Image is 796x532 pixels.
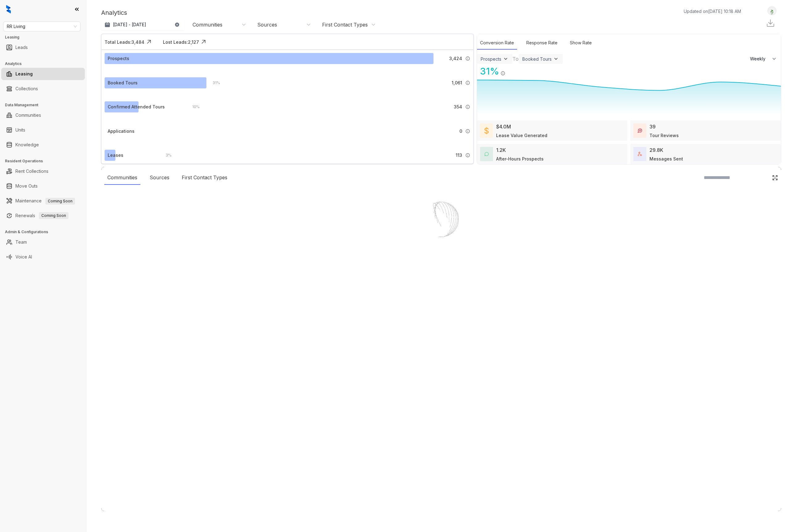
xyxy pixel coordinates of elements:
li: Knowledge [1,139,85,151]
h3: Analytics [5,61,86,67]
img: Info [465,56,470,61]
div: First Contact Types [179,171,230,185]
a: Team [15,236,27,248]
h3: Data Management [5,102,86,108]
div: Tour Reviews [649,132,679,139]
div: 31 % [477,64,499,78]
span: 113 [456,152,462,159]
div: 3 % [160,152,172,159]
a: Units [15,124,25,136]
li: Communities [1,109,85,121]
div: Conversion Rate [477,36,517,50]
img: ViewFilterArrow [503,56,509,62]
h3: Leasing [5,35,86,40]
img: Info [465,80,470,85]
span: Coming Soon [45,198,75,205]
a: Knowledge [15,139,39,151]
h3: Resident Operations [5,158,86,164]
a: Move Outs [15,180,38,192]
button: [DATE] - [DATE] [101,19,184,30]
li: Rent Collections [1,165,85,177]
li: Units [1,124,85,136]
img: logo [6,5,11,14]
img: Info [465,104,470,109]
li: Renewals [1,209,85,222]
div: Loading... [430,250,452,256]
div: Sources [257,21,277,28]
img: Click Icon [505,65,515,75]
span: 1,061 [452,79,462,86]
div: Show Rate [567,36,595,50]
a: Leasing [15,68,33,80]
div: First Contact Types [322,21,368,28]
span: 354 [454,104,462,110]
img: UserAvatar [768,8,776,14]
p: Updated on [DATE] 10:18 AM [684,8,741,14]
a: Collections [15,83,38,95]
div: 29.8K [649,146,663,154]
p: Analytics [101,8,127,17]
li: Collections [1,83,85,95]
img: Info [465,129,470,134]
div: 31 % [206,79,220,86]
div: Lost Leads: 2,127 [163,39,199,45]
div: $4.0M [496,123,511,130]
span: 3,424 [449,55,462,62]
li: Team [1,236,85,248]
div: 10 % [186,104,200,110]
div: Prospects [481,56,501,62]
span: Weekly [750,56,769,62]
img: LeaseValue [484,127,489,134]
a: Rent Collections [15,165,48,177]
h3: Admin & Configurations [5,229,86,235]
img: TotalFum [638,152,642,156]
a: Voice AI [15,251,32,263]
img: TourReviews [638,128,642,133]
div: Communities [104,171,140,185]
img: AfterHoursConversations [484,152,489,156]
img: Download [766,18,775,28]
div: Confirmed Attended Tours [108,104,165,110]
div: Sources [147,171,172,185]
li: Voice AI [1,251,85,263]
div: 39 [649,123,656,130]
div: Leases [108,152,123,159]
div: Applications [108,128,135,135]
button: Weekly [746,53,781,64]
img: Click Icon [199,37,208,47]
span: 0 [459,128,462,135]
p: [DATE] - [DATE] [113,22,146,28]
span: RR Living [7,22,77,31]
div: Booked Tours [522,56,552,62]
img: Info [500,71,505,76]
img: Info [465,153,470,158]
div: Communities [193,21,222,28]
img: ViewFilterArrow [553,56,559,62]
div: Booked Tours [108,79,138,86]
a: Communities [15,109,41,121]
a: Leads [15,41,28,54]
div: To [512,55,519,63]
div: Prospects [108,55,129,62]
li: Move Outs [1,180,85,192]
img: Loader [410,189,472,250]
div: Total Leads: 3,484 [105,39,144,45]
li: Leads [1,41,85,54]
div: Response Rate [523,36,561,50]
img: Click Icon [144,37,154,47]
div: Lease Value Generated [496,132,547,139]
div: Messages Sent [649,156,683,162]
img: SearchIcon [759,175,764,180]
img: Click Icon [772,175,778,181]
div: After-Hours Prospects [496,156,544,162]
a: RenewalsComing Soon [15,209,68,222]
li: Maintenance [1,195,85,207]
div: 1.2K [496,146,506,154]
li: Leasing [1,68,85,80]
span: Coming Soon [39,212,68,219]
